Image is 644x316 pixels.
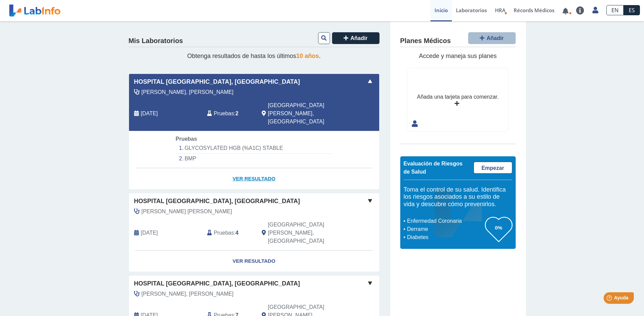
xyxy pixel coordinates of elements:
span: Rodriguez Delgado, Ricardo [142,88,234,96]
div: : [202,101,257,126]
li: BMP [176,154,332,164]
a: Ver Resultado [129,251,379,272]
span: San Juan, PR [268,101,343,126]
h3: 0% [485,223,512,232]
h4: Mis Laboratorios [129,37,183,45]
a: EN [606,5,624,15]
h5: Toma el control de su salud. Identifica los riesgos asociados a su estilo de vida y descubre cómo... [404,186,512,208]
span: San Juan, PR [268,221,343,245]
span: Hospital [GEOGRAPHIC_DATA], [GEOGRAPHIC_DATA] [134,279,300,288]
button: Añadir [332,32,380,44]
span: Empezar [481,165,504,171]
span: Obtenga resultados de hasta los últimos . [187,53,320,59]
a: ES [624,5,640,15]
div: Añada una tarjeta para comenzar. [417,93,498,101]
li: GLYCOSYLATED HGB (%A1C) STABLE [176,143,332,154]
span: Rodriguez Delgado, Ricardo [142,290,234,298]
a: Empezar [474,162,512,174]
span: Pruebas [214,110,234,118]
iframe: Help widget launcher [584,290,637,309]
span: 2025-04-11 [141,229,158,237]
span: Gonzalez Bossolo, Alex [142,208,232,216]
div: : [202,221,257,245]
span: HRA [495,7,505,14]
a: Ver Resultado [129,168,379,190]
span: Añadir [350,35,368,41]
span: Añadir [486,35,504,41]
span: Pruebas [214,229,234,237]
span: 2025-09-12 [141,110,158,118]
span: Pruebas [176,136,197,142]
li: Enfermedad Coronaria [405,217,485,225]
span: Hospital [GEOGRAPHIC_DATA], [GEOGRAPHIC_DATA] [134,197,300,206]
span: 10 años [296,53,319,59]
span: Accede y maneja sus planes [419,53,497,59]
b: 2 [236,111,239,116]
h4: Planes Médicos [400,37,451,45]
span: Hospital [GEOGRAPHIC_DATA], [GEOGRAPHIC_DATA] [134,77,300,86]
li: Derrame [405,225,485,233]
li: Diabetes [405,233,485,241]
button: Añadir [468,32,516,44]
span: Evaluación de Riesgos de Salud [404,161,463,175]
b: 4 [236,230,239,236]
